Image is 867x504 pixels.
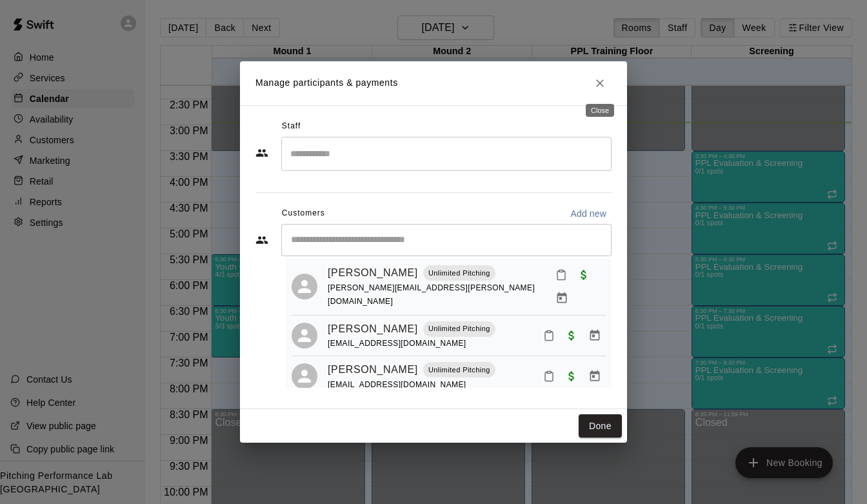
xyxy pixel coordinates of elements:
span: Paid with Credit [572,268,595,279]
p: Unlimited Pitching [428,268,490,279]
button: Close [588,72,612,95]
button: Mark attendance [550,264,572,286]
div: Gavin Spalding [292,323,317,348]
div: Close [586,104,614,117]
button: Manage bookings & payment [583,365,606,388]
button: Add new [565,203,612,224]
p: Unlimited Pitching [428,365,490,376]
button: Mark attendance [538,365,560,387]
span: [EMAIL_ADDRESS][DOMAIN_NAME] [328,380,466,389]
span: Customers [282,203,325,224]
button: Manage bookings & payment [550,287,573,310]
div: Search staff [281,137,612,171]
div: Drew Abanatha [292,274,317,299]
div: Start typing to search customers... [281,224,612,256]
p: Unlimited Pitching [428,323,490,334]
span: Paid with Credit [560,370,583,381]
p: Manage participants & payments [255,76,398,90]
svg: Customers [255,234,268,247]
span: [EMAIL_ADDRESS][DOMAIN_NAME] [328,339,466,348]
span: Staff [282,116,301,137]
a: [PERSON_NAME] [328,361,418,378]
svg: Staff [255,146,268,159]
button: Manage bookings & payment [583,324,606,347]
p: Add new [570,207,606,220]
span: [PERSON_NAME][EMAIL_ADDRESS][PERSON_NAME][DOMAIN_NAME] [328,283,535,306]
span: Paid with Credit [560,329,583,340]
button: Mark attendance [538,325,560,347]
div: Landon Pfeifer [292,363,317,389]
button: Done [579,414,622,438]
a: [PERSON_NAME] [328,265,418,281]
a: [PERSON_NAME] [328,321,418,338]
